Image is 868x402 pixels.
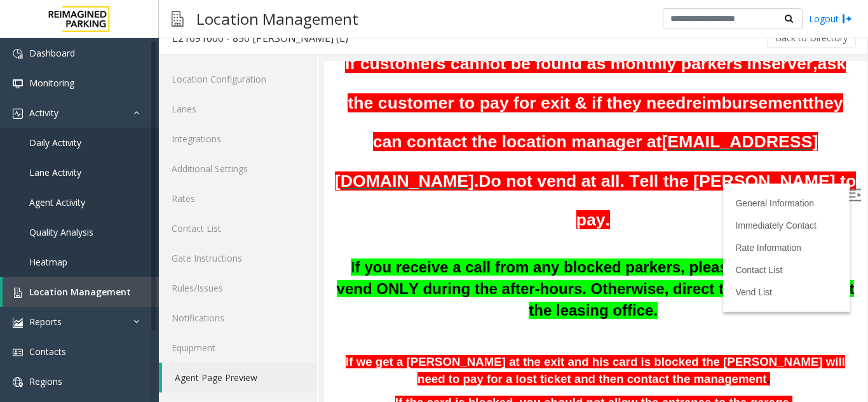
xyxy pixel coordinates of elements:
[159,213,317,243] a: Contact List
[13,79,23,89] img: 'icon'
[411,159,492,170] a: Immediately Contact
[13,347,23,358] img: 'icon'
[159,184,317,213] a: Rates
[29,47,75,59] span: Dashboard
[13,377,23,387] img: 'icon'
[524,128,537,140] img: Open/Close Sidebar Menu
[159,124,317,154] a: Integrations
[767,29,856,48] button: Back to Directory
[411,204,458,214] a: Contact List
[411,137,490,147] a: General Information
[159,333,317,363] a: Equipment
[11,71,494,130] font: [EMAIL_ADDRESS][DOMAIN_NAME]
[842,12,852,25] img: logout
[159,94,317,124] a: Lanes
[29,375,62,387] span: Regions
[29,256,67,268] span: Heatmap
[29,226,93,238] span: Quality Analysis
[29,137,81,149] span: Daily Activity
[13,198,531,257] span: I
[159,303,317,333] a: Notifications
[13,318,23,328] img: 'icon'
[29,345,66,358] span: Contacts
[29,166,81,178] span: Lane Activity
[162,363,317,392] a: Agent Page Preview
[159,154,317,184] a: Additional Settings
[49,32,519,91] span: they can contact the location manager at
[159,64,317,94] a: Location Configuration
[159,273,317,303] a: Rules/Issues
[13,288,23,298] img: 'icon'
[22,294,521,325] span: If we get a [PERSON_NAME] at the exit and his card is blocked the [PERSON_NAME] will need to pay ...
[172,3,184,34] img: pageIcon
[190,3,365,34] h3: Location Management
[172,30,348,46] div: L21091600 - 850 [PERSON_NAME] (L)
[29,196,85,208] span: Agent Activity
[443,311,446,325] span: .
[29,77,74,89] span: Monitoring
[159,243,317,273] a: Gate Instructions
[411,182,477,192] a: Rate Information
[411,226,448,236] a: Vend List
[809,12,852,25] a: Logout
[29,107,58,119] span: Activity
[362,32,484,52] span: reimbursement
[3,277,159,307] a: Location Management
[29,286,131,298] span: Location Management
[29,316,62,328] span: Reports
[13,49,23,59] img: 'icon'
[71,335,468,348] span: If the card is blocked, you should not allow the entrance to the garage.
[154,111,532,169] font: Do not vend at all. Tell the [PERSON_NAME] to pay.
[13,109,23,119] img: 'icon'
[150,111,154,130] font: .
[13,198,531,257] b: f you receive a call from any blocked parkers, please do a courtesy vend ONLY during the after-ho...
